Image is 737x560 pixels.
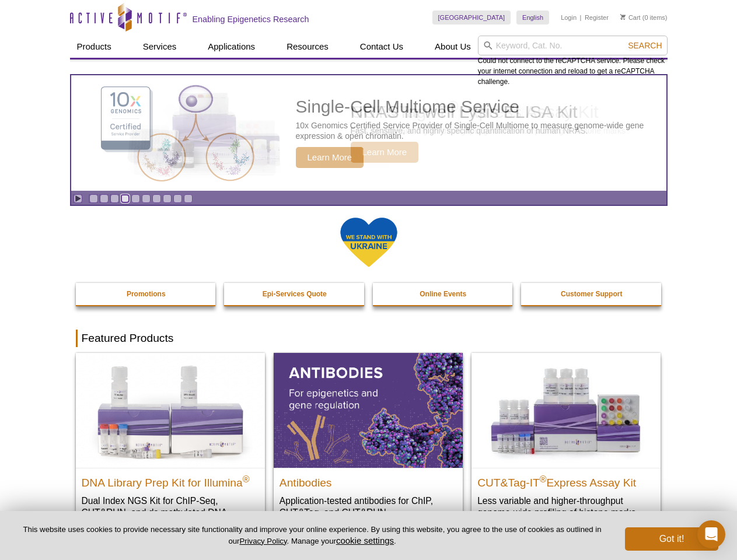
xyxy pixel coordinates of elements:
p: Application-tested antibodies for ChIP, CUT&Tag, and CUT&RUN. [280,495,457,519]
a: Products [70,36,118,58]
h2: CUT&Tag-IT Express Assay Kit [477,471,655,489]
a: Go to slide 4 [121,194,130,203]
a: [GEOGRAPHIC_DATA] [432,10,511,24]
a: English [516,10,549,24]
a: Go to slide 6 [142,194,151,203]
a: DNA Library Prep Kit for Illumina DNA Library Prep Kit for Illumina® Dual Index NGS Kit for ChIP-... [76,353,265,541]
img: All Antibodies [274,353,463,467]
strong: Epi-Services Quote [263,290,327,298]
a: Services [136,36,184,58]
a: Go to slide 2 [100,194,109,203]
sup: ® [540,474,547,484]
a: Go to slide 7 [152,194,161,203]
a: Promotions [76,283,217,305]
li: | [580,10,582,24]
a: Contact Us [353,36,410,58]
a: Go to slide 8 [163,194,172,203]
li: (0 items) [620,10,668,24]
article: Single-Cell Multiome Service [71,75,666,191]
strong: Promotions [127,290,166,298]
p: Less variable and higher-throughput genome-wide profiling of histone marks​. [477,495,655,519]
a: Go to slide 9 [173,194,182,203]
a: About Us [428,36,478,58]
p: 10x Genomics Certified Service Provider of Single-Cell Multiome to measure genome-wide gene expre... [296,120,661,141]
p: Dual Index NGS Kit for ChIP-Seq, CUT&RUN, and ds methylated DNA assays. [82,495,259,530]
a: All Antibodies Antibodies Application-tested antibodies for ChIP, CUT&Tag, and CUT&RUN. [274,353,463,530]
button: Search [624,40,665,51]
sup: ® [243,474,250,484]
button: cookie settings [336,535,394,545]
h2: Featured Products [76,330,662,347]
a: CUT&Tag-IT® Express Assay Kit CUT&Tag-IT®Express Assay Kit Less variable and higher-throughput ge... [471,353,661,530]
a: Go to slide 1 [89,194,98,203]
a: Go to slide 3 [110,194,119,203]
a: Toggle autoplay [74,194,82,203]
h2: Enabling Epigenetics Research [193,14,309,24]
a: Register [585,13,609,22]
a: Privacy Policy [239,537,287,545]
p: This website uses cookies to provide necessary site functionality and improve your online experie... [19,524,606,547]
a: Cart [620,13,641,22]
a: Go to slide 10 [184,194,193,203]
img: We Stand With Ukraine [340,216,398,268]
input: Keyword, Cat. No. [478,36,668,55]
img: Single-Cell Multiome Service [90,80,265,187]
a: Login [561,13,577,22]
img: DNA Library Prep Kit for Illumina [76,353,265,467]
span: Learn More [296,147,364,168]
div: Could not connect to the reCAPTCHA service. Please check your internet connection and reload to g... [478,36,668,87]
img: CUT&Tag-IT® Express Assay Kit [471,353,661,467]
a: Applications [201,36,262,58]
img: Your Cart [620,14,626,20]
a: Resources [280,36,336,58]
a: Epi-Services Quote [224,283,365,305]
a: Online Events [373,283,514,305]
strong: Customer Support [561,290,622,298]
div: Open Intercom Messenger [697,520,725,548]
button: Got it! [625,527,718,551]
h2: Antibodies [280,471,457,489]
h2: Single-Cell Multiome Service [296,98,661,116]
a: Single-Cell Multiome Service Single-Cell Multiome Service 10x Genomics Certified Service Provider... [71,75,666,191]
a: Go to slide 5 [131,194,140,203]
strong: Online Events [420,290,466,298]
a: Customer Support [521,283,662,305]
span: Search [628,41,662,50]
h2: DNA Library Prep Kit for Illumina [82,471,259,489]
